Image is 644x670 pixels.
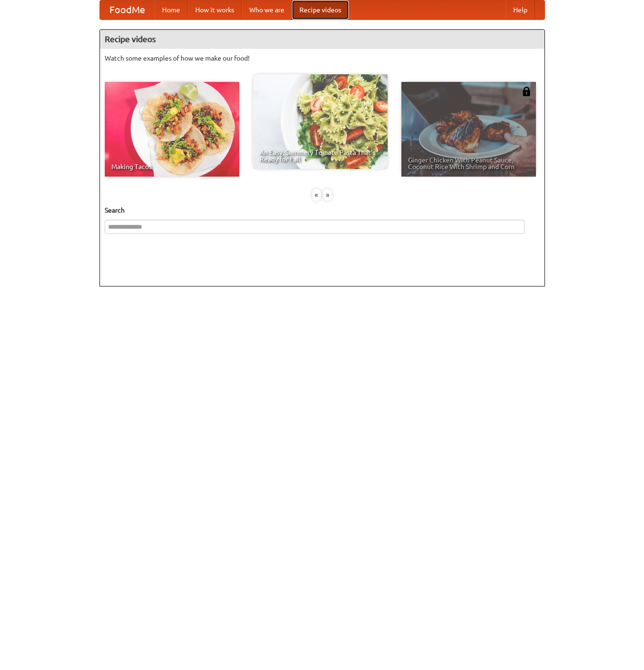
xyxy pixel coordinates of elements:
a: Recipe videos [292,0,349,19]
a: Who we are [242,0,292,19]
h5: Search [105,205,540,215]
span: An Easy, Summery Tomato Pasta That's Ready for Fall [260,149,381,162]
a: Making Tacos [105,82,239,177]
a: How it works [188,0,242,19]
img: 483408.png [522,87,531,96]
a: Help [506,0,535,19]
span: Making Tacos [111,163,233,170]
p: Watch some examples of how we make our food! [105,54,540,63]
a: An Easy, Summery Tomato Pasta That's Ready for Fall [253,74,388,169]
h4: Recipe videos [100,30,544,49]
a: FoodMe [100,0,154,19]
a: Home [154,0,188,19]
div: « [312,189,321,201]
div: » [323,189,332,201]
